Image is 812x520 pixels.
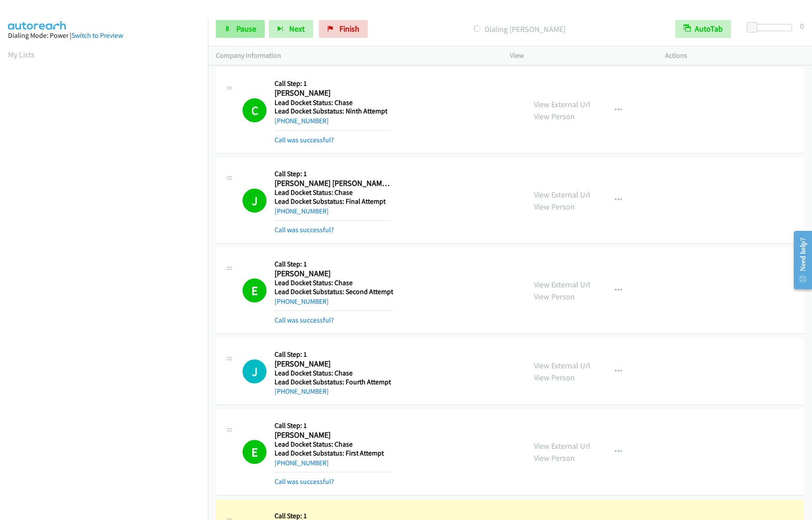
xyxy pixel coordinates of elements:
div: The call is yet to be attempted [243,359,267,383]
a: Call was successful? [275,316,334,324]
div: Delay between calls (in seconds) [751,24,792,31]
h5: Lead Docket Status: Chase [275,278,393,287]
h1: E [243,440,267,464]
a: View Person [534,111,575,121]
h2: [PERSON_NAME] [PERSON_NAME] Pridgenevans [275,178,390,189]
h1: C [243,98,267,122]
h2: [PERSON_NAME] [275,269,390,279]
a: Call was successful? [275,136,334,144]
a: View External Url [534,189,590,200]
p: Actions [665,50,804,61]
h5: Lead Docket Status: Chase [275,188,390,197]
a: Call was successful? [275,477,334,486]
a: [PHONE_NUMBER] [275,207,329,215]
h5: Lead Docket Substatus: Fourth Attempt [275,378,391,387]
h5: Lead Docket Substatus: Second Attempt [275,287,393,296]
h1: E [243,278,267,302]
h5: Lead Docket Status: Chase [275,440,390,449]
span: Next [289,24,305,34]
span: Finish [339,24,359,34]
div: Dialing Mode: Power | [8,30,200,41]
a: Call was successful? [275,226,334,234]
h1: J [243,189,267,213]
h5: Call Step: 1 [275,79,390,88]
iframe: Dialpad [8,69,208,491]
p: Company Information [216,50,494,61]
h1: J [243,359,267,383]
h2: [PERSON_NAME] [275,88,390,98]
a: View External Url [534,279,590,290]
h5: Lead Docket Status: Chase [275,98,390,107]
button: Next [269,20,313,38]
a: View Person [534,453,575,463]
div: 0 [800,20,804,32]
a: View Person [534,291,575,302]
a: [PHONE_NUMBER] [275,387,329,395]
a: Finish [319,20,368,38]
a: View Person [534,372,575,383]
h5: Lead Docket Status: Chase [275,369,391,378]
h5: Call Step: 1 [275,260,393,269]
a: View External Url [534,99,590,109]
p: Dialing [PERSON_NAME] [380,23,659,35]
h5: Call Step: 1 [275,421,390,430]
iframe: Resource Center [786,225,812,295]
a: [PHONE_NUMBER] [275,459,329,467]
h5: Lead Docket Substatus: Final Attempt [275,197,390,206]
a: View Person [534,202,575,212]
h5: Lead Docket Substatus: First Attempt [275,449,390,458]
span: Pause [236,24,256,34]
h5: Call Step: 1 [275,350,391,359]
h5: Lead Docket Substatus: Ninth Attempt [275,107,390,116]
h2: [PERSON_NAME] [275,430,390,440]
p: View [510,50,649,61]
a: Pause [216,20,265,38]
a: My Lists [8,49,35,60]
a: [PHONE_NUMBER] [275,117,329,125]
h2: [PERSON_NAME] [275,359,390,369]
a: View External Url [534,441,590,451]
h5: Call Step: 1 [275,169,390,178]
a: View External Url [534,360,590,371]
a: Switch to Preview [72,31,123,40]
a: [PHONE_NUMBER] [275,297,329,306]
button: AutoTab [675,20,731,38]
